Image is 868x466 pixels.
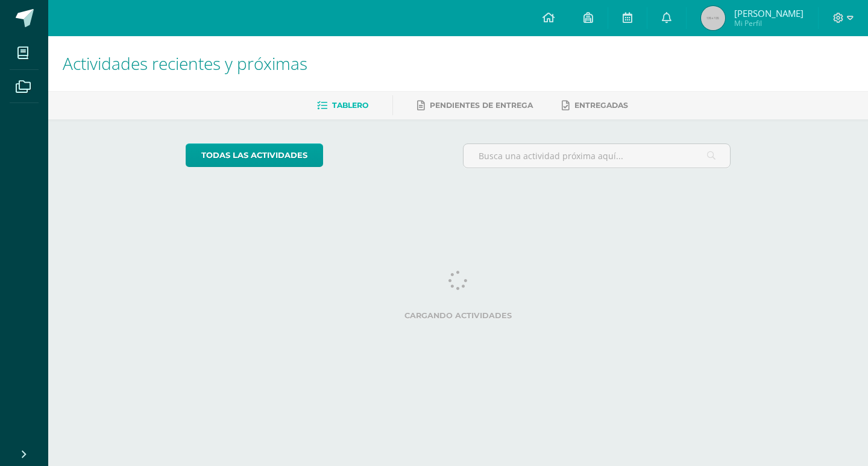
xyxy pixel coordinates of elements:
a: Pendientes de entrega [417,96,533,115]
a: Tablero [317,96,368,115]
span: Tablero [332,101,368,110]
span: Actividades recientes y próximas [63,52,307,75]
input: Busca una actividad próxima aquí... [464,144,731,168]
span: Entregadas [574,101,628,110]
span: [PERSON_NAME] [734,7,804,19]
span: Pendientes de entrega [430,101,533,110]
a: Entregadas [562,96,628,115]
label: Cargando actividades [186,311,731,320]
img: 9ebedb0ff532a1507b9b02654ee795af.png [701,6,725,30]
span: Mi Perfil [734,18,804,28]
a: todas las Actividades [186,143,323,167]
